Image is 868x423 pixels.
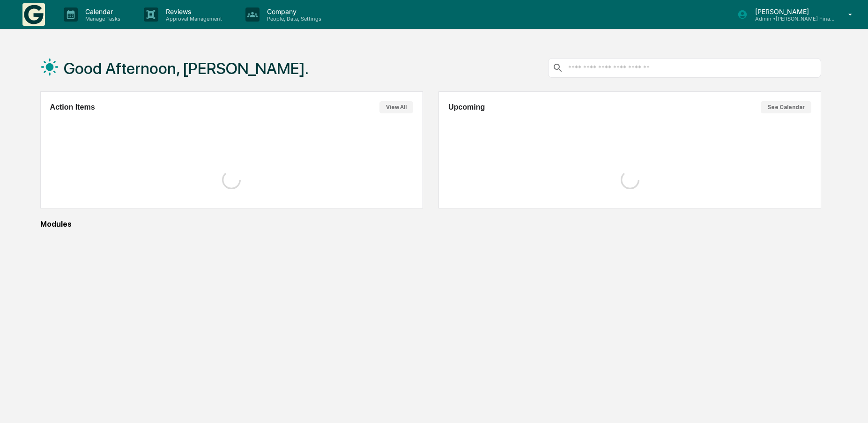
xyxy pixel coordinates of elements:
button: See Calendar [761,101,811,113]
p: Approval Management [158,15,227,22]
p: People, Data, Settings [260,15,326,22]
h2: Upcoming [448,103,485,111]
button: View All [379,101,413,113]
p: [PERSON_NAME] [748,7,835,15]
p: Reviews [158,7,227,15]
h2: Action Items [50,103,95,111]
div: Modules [40,220,822,229]
p: Company [260,7,326,15]
p: Manage Tasks [78,15,125,22]
p: Admin • [PERSON_NAME] Financial Advisors [748,15,835,22]
h1: Good Afternoon, [PERSON_NAME]. [64,59,309,78]
img: logo [22,3,45,26]
p: Calendar [78,7,125,15]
